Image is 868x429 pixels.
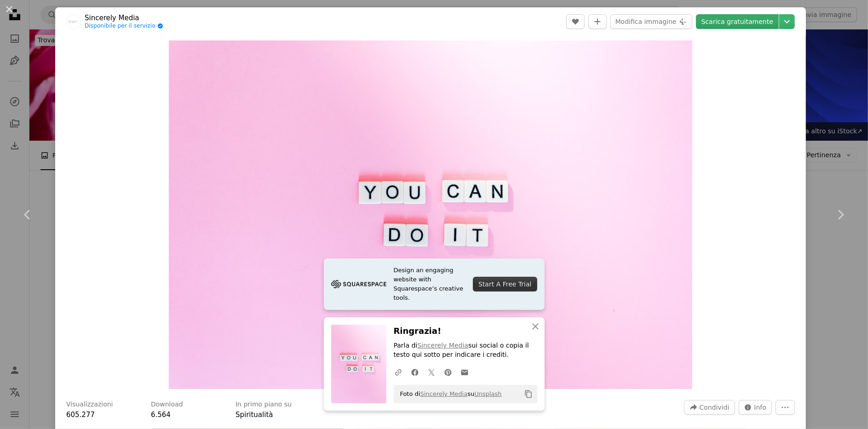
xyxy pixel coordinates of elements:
[754,400,767,414] span: Info
[324,258,545,310] a: Design an engaging website with Squarespace’s creative tools.Start A Free Trial
[169,40,692,389] button: Ingrandisci questa immagine
[66,411,95,419] span: 605.277
[566,14,585,29] button: Mi piace
[151,411,171,419] span: 6.564
[813,171,868,259] a: Avanti
[407,363,423,381] a: Condividi su Facebook
[394,325,537,338] h3: Ringrazia!
[700,400,730,414] span: Condividi
[151,400,183,409] h3: Download
[739,400,772,415] button: Statistiche su questa immagine
[396,387,502,401] span: Foto di su
[423,363,440,381] a: Condividi su Twitter
[236,400,292,409] h3: In primo piano su
[85,23,163,30] a: Disponibile per il servizio
[417,342,468,349] a: Sincerely Media
[420,390,468,397] a: Sincerely Media
[85,13,163,23] a: Sincerely Media
[169,40,692,389] img: puoi farlo testo
[394,266,466,303] span: Design an engaging website with Squarespace’s creative tools.
[440,363,456,381] a: Condividi su Pinterest
[521,386,536,402] button: Copia negli appunti
[610,14,692,29] button: Modifica immagine
[473,277,537,292] div: Start A Free Trial
[684,400,735,415] button: Condividi questa immagine
[776,400,795,415] button: Altre azioni
[696,14,779,29] a: Scarica gratuitamente
[66,14,81,29] img: Vai al profilo di Sincerely Media
[588,14,607,29] button: Aggiungi alla Collezione
[394,342,537,360] p: Parla di sui social o copia il testo qui sotto per indicare i crediti.
[66,400,113,409] h3: Visualizzazioni
[474,390,501,397] a: Unsplash
[331,277,386,291] img: file-1705255347840-230a6ab5bca9image
[236,411,273,419] a: Spiritualità
[779,14,795,29] button: Scegli le dimensioni del download
[456,363,473,381] a: Condividi per email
